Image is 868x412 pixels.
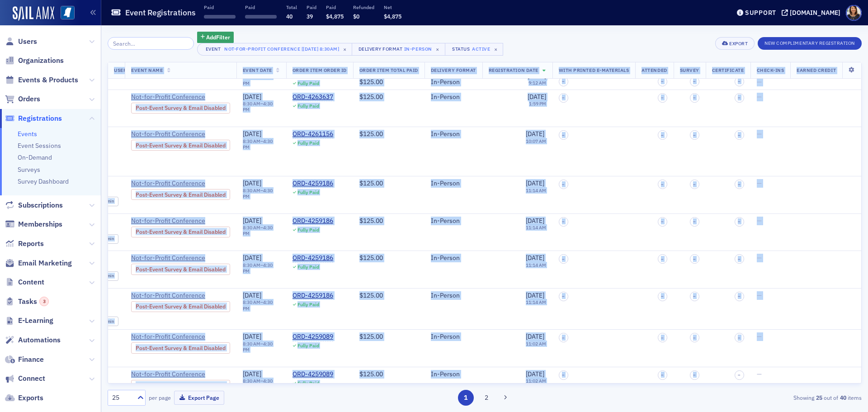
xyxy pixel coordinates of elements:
[492,45,500,53] span: ×
[5,219,62,229] a: Memberships
[790,9,840,17] div: [DOMAIN_NAME]
[729,41,748,46] div: Export
[292,292,333,300] div: ORD-4259186
[18,166,40,174] a: Surveys
[757,93,762,101] span: —
[562,335,565,341] span: –
[384,4,401,10] p: Net
[131,189,230,200] div: Post-Event Survey
[61,6,75,20] img: SailAMX
[149,393,171,402] label: per page
[529,100,546,107] time: 1:59 PM
[243,299,280,311] div: –
[693,133,696,138] span: –
[39,297,49,306] div: 3
[243,74,260,80] time: 8:30 AM
[13,6,54,21] img: SailAMX
[18,130,37,138] a: Events
[243,262,280,274] div: –
[562,95,565,100] span: –
[693,372,696,378] span: –
[757,217,762,225] span: —
[243,100,260,107] time: 8:30 AM
[243,224,260,231] time: 8:30 AM
[680,67,699,73] span: Survey
[131,370,230,379] a: Not-for-Profit Conference
[526,262,546,268] time: 11:14 AM
[197,32,234,43] button: AddFilter
[359,332,383,341] span: $125.00
[5,56,64,66] a: Organizations
[131,301,230,312] div: Post-Event Survey
[243,291,261,299] span: [DATE]
[745,9,776,17] div: Support
[5,277,44,287] a: Content
[814,393,824,402] strong: 25
[757,370,762,378] span: —
[206,33,230,41] span: Add Filter
[5,316,53,326] a: E-Learning
[526,179,544,187] span: [DATE]
[562,79,565,84] span: –
[562,182,565,187] span: –
[562,294,565,299] span: –
[18,374,45,384] span: Connect
[758,37,862,50] button: New Complimentary Registration
[617,393,862,402] div: Showing out of items
[359,46,403,52] div: Delivery Format
[18,219,62,229] span: Memberships
[297,227,319,233] div: Fully Paid
[18,258,72,268] span: Email Marketing
[292,180,333,188] a: ORD-4259186
[131,180,213,188] span: Not-for-Profit Conference
[18,56,64,66] span: Organizations
[642,67,667,73] span: Attended
[243,187,273,199] time: 4:30 PM
[18,177,69,185] a: Survey Dashboard
[757,179,762,187] span: —
[661,294,664,299] span: –
[243,188,280,199] div: –
[478,390,494,406] button: 2
[712,67,744,73] span: Certificate
[431,180,476,188] div: In-Person
[445,43,504,56] button: StatusActive×
[112,393,132,403] div: 25
[359,67,418,73] span: Order Item Total Paid
[131,292,230,300] a: Not-for-Profit Conference
[472,46,490,52] div: Active
[243,378,280,390] div: –
[562,219,565,224] span: –
[5,37,37,47] a: Users
[243,138,280,150] div: –
[243,262,273,274] time: 4:30 PM
[292,130,333,138] div: ORD-4261156
[204,46,223,52] div: Event
[307,13,313,20] span: 39
[326,4,344,10] p: Paid
[243,67,272,73] span: Event Date
[18,75,78,85] span: Events & Products
[693,219,696,224] span: –
[243,262,260,268] time: 8:30 AM
[243,101,280,113] div: –
[757,291,762,299] span: —
[243,130,261,138] span: [DATE]
[243,100,273,113] time: 4:30 PM
[384,13,401,20] span: $4,875
[114,67,140,73] span: User Info
[452,46,471,52] div: Status
[562,133,565,138] span: –
[526,217,544,225] span: [DATE]
[797,67,836,73] span: Earned Credit
[131,227,230,237] div: Post-Event Survey
[757,332,762,341] span: —
[292,217,333,225] a: ORD-4259186
[131,254,213,262] span: Not-for-Profit Conference
[693,182,696,187] span: –
[5,393,43,403] a: Exports
[431,217,476,225] div: In-Person
[18,335,61,345] span: Automations
[359,217,383,225] span: $125.00
[297,189,319,195] div: Fully Paid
